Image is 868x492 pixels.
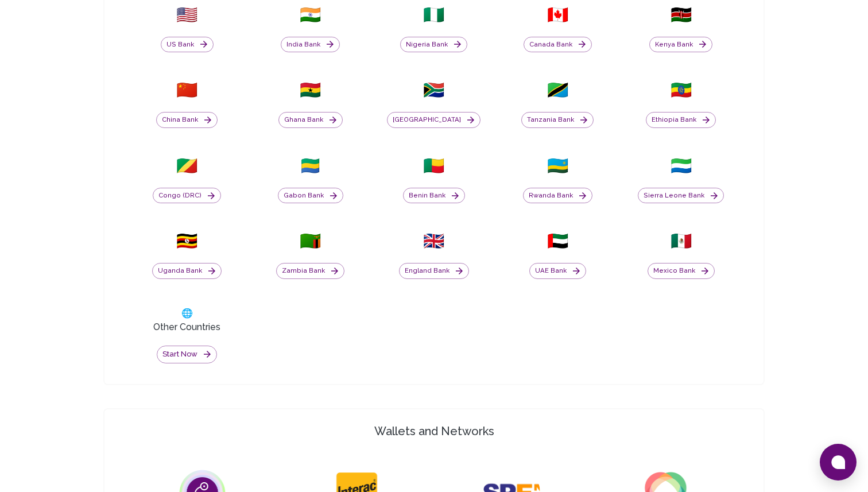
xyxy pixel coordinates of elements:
[423,80,444,100] span: 🇿🇦
[547,80,568,100] span: 🇹🇿
[109,423,759,439] h4: Wallets and Networks
[671,156,692,176] span: 🇸🇱
[153,188,221,204] button: Congo (DRC)
[638,188,724,204] button: Sierra Leone Bank
[387,112,480,128] button: [GEOGRAPHIC_DATA]
[300,5,321,25] span: 🇮🇳
[423,5,444,25] span: 🇳🇬
[547,231,568,251] span: 🇦🇪
[176,231,197,251] span: 🇺🇬
[278,188,343,204] button: Gabon Bank
[423,231,444,251] span: 🇬🇧
[181,307,193,320] span: 🌐
[152,263,222,279] button: Uganda Bank
[523,188,592,204] button: Rwanda Bank
[648,263,715,279] button: Mexico Bank
[300,80,321,100] span: 🇬🇭
[153,320,220,334] h3: Other Countries
[671,231,692,251] span: 🇲🇽
[276,263,344,279] button: Zambia Bank
[157,346,217,363] button: Start now
[671,80,692,100] span: 🇪🇹
[671,5,692,25] span: 🇰🇪
[547,156,568,176] span: 🇷🇼
[300,231,321,251] span: 🇿🇲
[176,5,197,25] span: 🇺🇸
[300,156,321,176] span: 🇬🇦
[547,5,568,25] span: 🇨🇦
[176,156,197,176] span: 🇨🇬
[400,37,467,53] button: Nigeria Bank
[278,112,343,128] button: Ghana Bank
[403,188,465,204] button: Benin Bank
[161,37,214,53] button: US Bank
[156,112,218,128] button: China Bank
[646,112,716,128] button: Ethiopia Bank
[176,80,197,100] span: 🇨🇳
[423,156,444,176] span: 🇧🇯
[820,444,857,481] button: Open chat window
[281,37,340,53] button: India Bank
[399,263,469,279] button: England Bank
[529,263,586,279] button: UAE Bank
[521,112,594,128] button: Tanzania Bank
[649,37,712,53] button: Kenya Bank
[524,37,592,53] button: Canada Bank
